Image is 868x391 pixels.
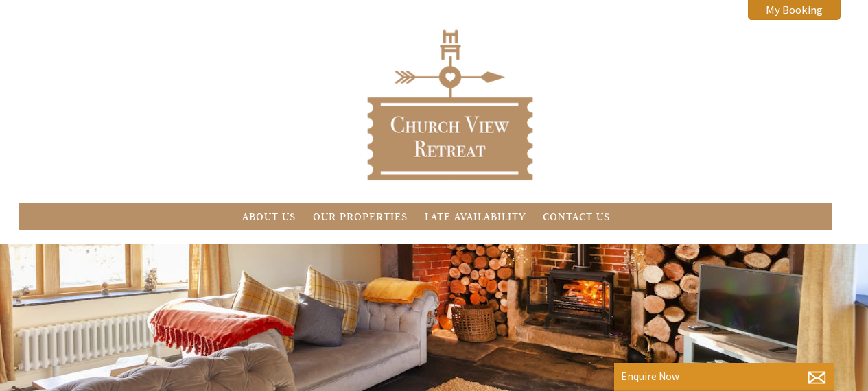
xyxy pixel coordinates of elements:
a: About Us [242,210,296,223]
img: Church View Retreat [364,26,536,183]
a: Late Availability [425,210,526,223]
a: Contact Us [543,210,610,223]
a: Our Properties [313,210,408,223]
p: Enquire Now [621,370,827,383]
